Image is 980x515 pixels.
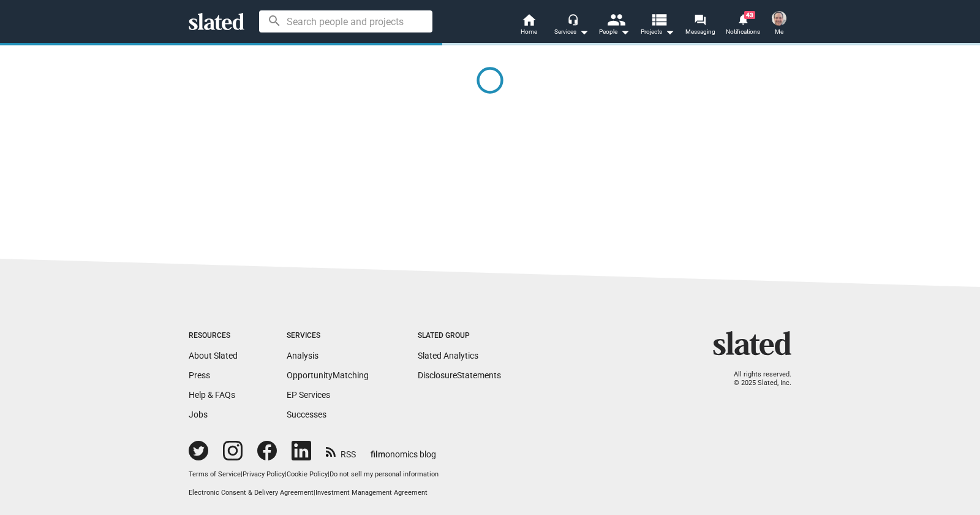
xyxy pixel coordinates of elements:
a: Help & FAQs [189,390,235,400]
a: Cookie Policy [287,470,328,478]
mat-icon: notifications [737,13,748,25]
a: Jobs [189,410,208,419]
button: People [593,12,636,39]
a: Investment Management Agreement [315,489,428,497]
span: | [241,470,243,478]
a: 43Notifications [722,12,764,39]
a: EP Services [287,390,330,400]
button: Projects [636,12,679,39]
span: | [285,470,287,478]
a: Successes [287,410,326,419]
a: Slated Analytics [418,351,478,360]
mat-icon: forum [694,13,706,25]
span: Me [775,25,783,39]
mat-icon: people [607,10,625,28]
a: About Slated [189,351,238,360]
a: OpportunityMatching [287,370,369,380]
span: 43 [744,11,755,19]
a: Analysis [287,351,318,360]
span: film [371,449,385,459]
a: RSS [326,441,356,460]
div: People [599,25,630,39]
div: Services [287,331,369,341]
a: Privacy Policy [243,470,285,478]
span: | [314,489,315,497]
a: Electronic Consent & Delivery Agreement [189,489,314,497]
a: Messaging [679,12,722,39]
mat-icon: arrow_drop_down [576,25,591,39]
a: Terms of Service [189,470,241,478]
span: Projects [641,25,674,39]
a: Home [507,12,550,39]
mat-icon: arrow_drop_down [662,25,677,39]
a: filmonomics blog [371,439,436,460]
span: Home [521,25,537,39]
input: Search people and projects [259,10,432,32]
span: Notifications [726,25,760,39]
mat-icon: home [521,12,536,27]
mat-icon: arrow_drop_down [617,25,632,39]
button: Scott MoestaMe [764,9,794,40]
span: | [328,470,330,478]
span: Messaging [685,25,715,39]
div: Services [554,25,589,39]
mat-icon: view_list [650,10,668,28]
img: Scott Moesta [772,11,786,26]
a: Press [189,370,210,380]
mat-icon: headset_mic [567,13,578,25]
div: Resources [189,331,238,341]
p: All rights reserved. © 2025 Slated, Inc. [721,370,791,388]
div: Slated Group [418,331,501,341]
button: Services [550,12,593,39]
a: DisclosureStatements [418,370,501,380]
button: Do not sell my personal information [330,470,439,479]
